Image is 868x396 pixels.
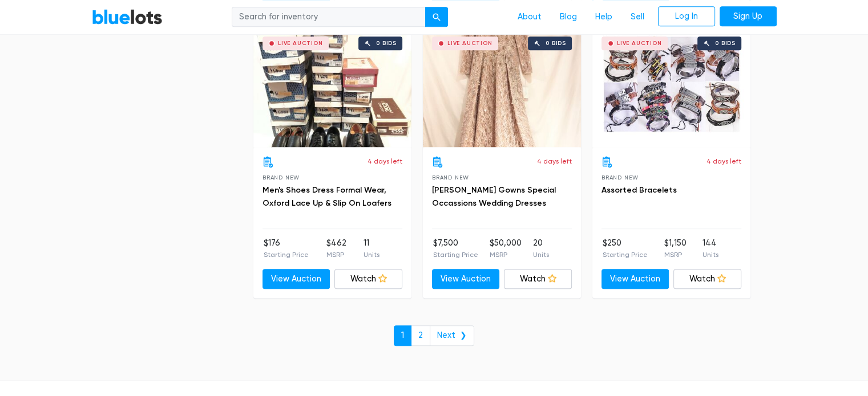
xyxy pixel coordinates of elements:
a: 2 [411,325,430,346]
li: 20 [533,237,549,260]
p: 4 days left [537,156,572,166]
p: MSRP [490,250,522,260]
p: Starting Price [603,250,648,260]
a: Sign Up [720,6,777,27]
div: Live Auction [617,40,662,46]
p: MSRP [664,250,686,260]
p: 4 days left [368,156,402,166]
p: MSRP [326,250,346,260]
a: Assorted Bracelets [601,185,677,195]
a: Men's Shoes Dress Formal Wear, Oxford Lace Up & Slip On Loafers [263,185,391,209]
div: Live Auction [278,40,323,46]
div: 0 bids [376,40,397,46]
a: Watch [504,269,572,289]
div: 0 bids [546,40,566,46]
a: Live Auction 0 bids [253,27,411,147]
li: $50,000 [490,237,522,260]
a: Help [586,6,621,28]
input: Search for inventory [232,7,426,27]
a: Log In [658,6,715,27]
p: Units [364,250,380,260]
div: 0 bids [715,40,736,46]
p: Starting Price [433,250,478,260]
a: 1 [394,325,411,346]
div: Live Auction [447,40,492,46]
li: $7,500 [433,237,478,260]
li: $1,150 [664,237,686,260]
li: 144 [703,237,718,260]
p: Starting Price [264,250,309,260]
a: About [508,6,551,28]
li: 11 [364,237,380,260]
li: $250 [603,237,648,260]
a: View Auction [601,269,669,289]
a: Live Auction 0 bids [592,27,750,147]
a: Sell [621,6,653,28]
p: 4 days left [706,156,741,166]
a: Watch [673,269,741,289]
a: View Auction [432,269,500,289]
span: Brand New [432,174,469,181]
a: Blog [551,6,586,28]
p: Units [703,250,718,260]
p: Units [533,250,549,260]
a: Live Auction 0 bids [423,27,581,147]
li: $462 [326,237,346,260]
li: $176 [264,237,309,260]
span: Brand New [601,174,639,181]
a: BlueLots [92,9,163,25]
a: Watch [334,269,402,289]
a: Next ❯ [430,325,474,346]
a: View Auction [263,269,330,289]
a: [PERSON_NAME] Gowns Special Occassions Wedding Dresses [432,185,556,209]
span: Brand New [263,174,300,181]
